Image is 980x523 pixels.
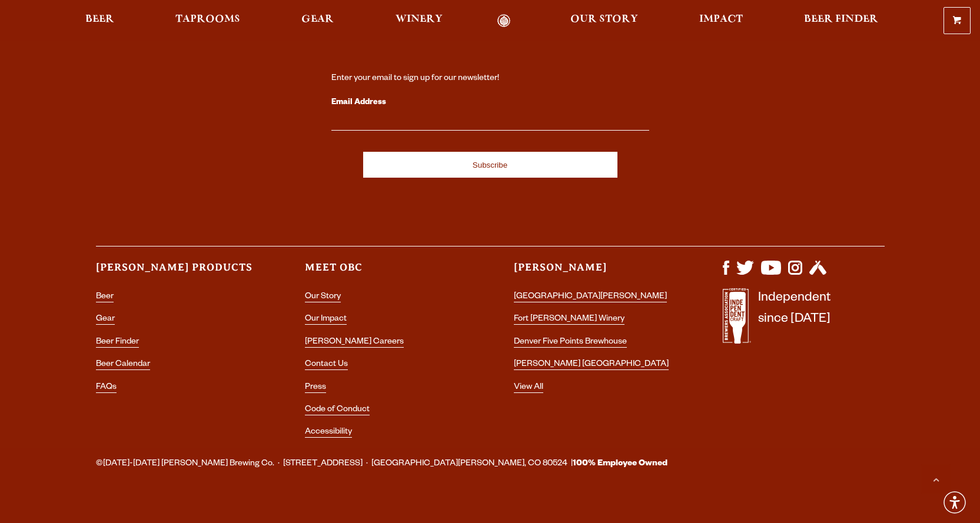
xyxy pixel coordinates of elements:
[96,383,117,393] a: FAQs
[96,360,150,370] a: Beer Calendar
[809,269,826,278] a: Visit us on Untappd
[85,15,114,24] span: Beer
[168,14,248,28] a: Taprooms
[363,152,617,178] input: Subscribe
[514,360,669,370] a: [PERSON_NAME] [GEOGRAPHIC_DATA]
[514,315,624,325] a: Fort [PERSON_NAME] Winery
[96,457,667,472] span: ©[DATE]-[DATE] [PERSON_NAME] Brewing Co. · [STREET_ADDRESS] · [GEOGRAPHIC_DATA][PERSON_NAME], CO ...
[723,269,729,278] a: Visit us on Facebook
[175,15,240,24] span: Taprooms
[305,360,348,370] a: Contact Us
[294,14,341,28] a: Gear
[921,464,951,494] a: Scroll to top
[305,405,370,415] a: Code of Conduct
[96,261,258,285] h3: [PERSON_NAME] Products
[804,15,878,24] span: Beer Finder
[96,338,139,348] a: Beer Finder
[796,14,886,28] a: Beer Finder
[482,14,526,28] a: Odell Home
[788,269,802,278] a: Visit us on Instagram
[305,315,347,325] a: Our Impact
[573,459,667,469] strong: 100% Employee Owned
[761,269,781,278] a: Visit us on YouTube
[942,489,968,515] div: Accessibility Menu
[514,338,627,348] a: Denver Five Points Brewhouse
[305,428,352,438] a: Accessibility
[570,15,638,24] span: Our Story
[301,15,334,24] span: Gear
[96,315,115,325] a: Gear
[396,15,443,24] span: Winery
[305,383,326,393] a: Press
[514,383,543,393] a: View All
[692,14,750,28] a: Impact
[305,292,341,302] a: Our Story
[331,95,649,111] label: Email Address
[563,14,646,28] a: Our Story
[305,338,404,348] a: [PERSON_NAME] Careers
[305,261,467,285] h3: Meet OBC
[388,14,450,28] a: Winery
[331,73,649,85] div: Enter your email to sign up for our newsletter!
[736,269,754,278] a: Visit us on X (formerly Twitter)
[514,292,667,302] a: [GEOGRAPHIC_DATA][PERSON_NAME]
[758,288,830,350] p: Independent since [DATE]
[78,14,122,28] a: Beer
[514,261,676,285] h3: [PERSON_NAME]
[96,292,114,302] a: Beer
[699,15,743,24] span: Impact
